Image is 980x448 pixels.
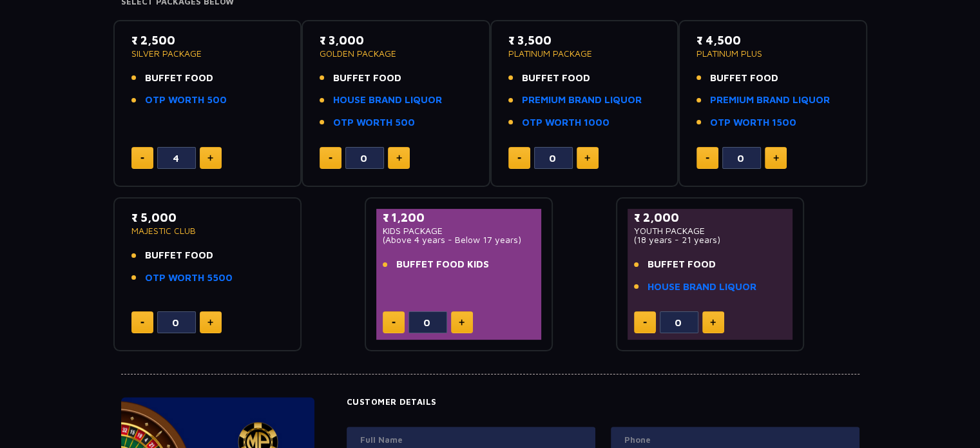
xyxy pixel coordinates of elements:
[648,257,716,272] span: BUFFET FOOD
[320,32,472,49] p: ₹ 3,000
[131,49,284,58] p: SILVER PACKAGE
[584,155,590,161] img: plus
[710,93,830,108] a: PREMIUM BRAND LIQUOR
[145,248,213,263] span: BUFFET FOOD
[131,226,284,235] p: MAJESTIC CLUB
[522,115,610,130] a: OTP WORTH 1000
[697,32,849,49] p: ₹ 4,500
[207,155,213,161] img: plus
[396,257,489,272] span: BUFFET FOOD KIDS
[634,235,787,244] p: (18 years - 21 years)
[396,155,402,161] img: plus
[522,71,590,86] span: BUFFET FOOD
[383,226,535,235] p: KIDS PACKAGE
[145,93,227,108] a: OTP WORTH 500
[145,271,233,286] a: OTP WORTH 5500
[140,157,144,159] img: minus
[140,322,144,324] img: minus
[710,71,778,86] span: BUFFET FOOD
[383,209,535,226] p: ₹ 1,200
[145,71,213,86] span: BUFFET FOOD
[710,319,716,326] img: plus
[648,280,756,295] a: HOUSE BRAND LIQUOR
[347,397,860,407] h4: Customer Details
[329,157,332,159] img: minus
[383,235,535,244] p: (Above 4 years - Below 17 years)
[624,434,846,447] label: Phone
[320,49,472,58] p: GOLDEN PACKAGE
[459,319,465,326] img: plus
[634,226,787,235] p: YOUTH PACKAGE
[643,322,647,324] img: minus
[710,115,796,130] a: OTP WORTH 1500
[131,209,284,226] p: ₹ 5,000
[773,155,779,161] img: plus
[333,71,401,86] span: BUFFET FOOD
[508,32,661,49] p: ₹ 3,500
[517,157,521,159] img: minus
[333,93,442,108] a: HOUSE BRAND LIQUOR
[131,32,284,49] p: ₹ 2,500
[333,115,415,130] a: OTP WORTH 500
[392,322,396,324] img: minus
[508,49,661,58] p: PLATINUM PACKAGE
[207,319,213,326] img: plus
[360,434,582,447] label: Full Name
[697,49,849,58] p: PLATINUM PLUS
[706,157,709,159] img: minus
[522,93,642,108] a: PREMIUM BRAND LIQUOR
[634,209,787,226] p: ₹ 2,000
